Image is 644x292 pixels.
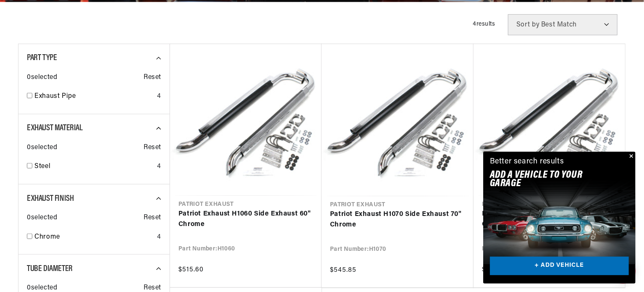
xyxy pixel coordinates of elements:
[490,257,629,276] a: + ADD VEHICLE
[27,124,83,132] span: Exhaust Material
[27,265,73,273] span: Tube Diameter
[34,91,154,102] a: Exhaust Pipe
[516,21,539,28] span: Sort by
[27,54,57,62] span: Part Type
[157,232,161,243] div: 4
[144,213,161,224] span: Reset
[490,156,564,168] div: Better search results
[482,209,617,230] a: Patriot Exhaust H1050 Side Exhaust 50" Chrome
[34,232,154,243] a: Chrome
[27,195,73,203] span: Exhaust Finish
[178,209,313,230] a: Patriot Exhaust H1060 Side Exhaust 60" Chrome
[330,209,465,231] a: Patriot Exhaust H1070 Side Exhaust 70" Chrome
[27,72,57,83] span: 0 selected
[508,14,618,35] select: Sort by
[473,21,495,27] span: 4 results
[157,161,161,172] div: 4
[27,142,57,153] span: 0 selected
[490,171,608,188] h2: Add A VEHICLE to your garage
[144,72,161,83] span: Reset
[157,91,161,102] div: 4
[34,161,154,172] a: Steel
[27,213,57,224] span: 0 selected
[144,142,161,153] span: Reset
[626,152,636,162] button: Close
